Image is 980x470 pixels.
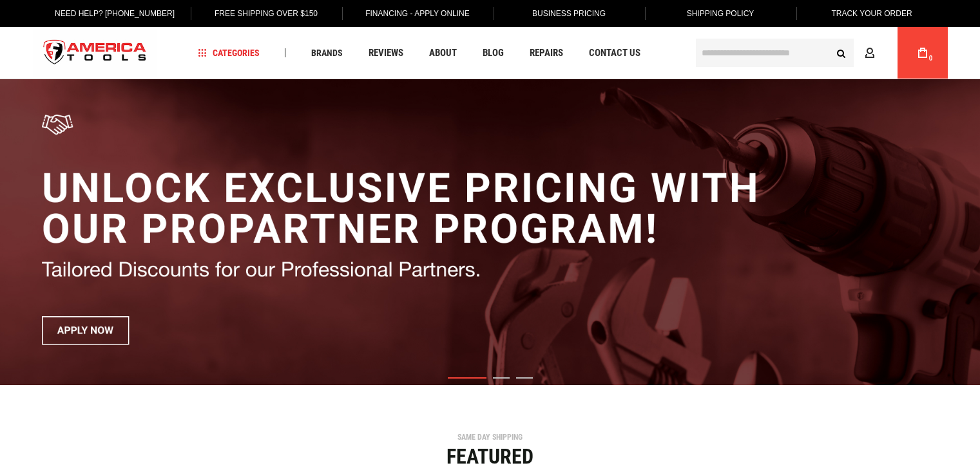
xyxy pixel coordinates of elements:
a: store logo [33,29,158,77]
a: Reviews [363,44,409,62]
a: Categories [192,44,265,62]
a: About [423,44,463,62]
span: Blog [483,48,504,58]
span: Contact Us [589,48,640,58]
span: About [429,48,457,58]
a: Brands [305,44,349,62]
span: 0 [929,55,933,62]
a: Repairs [524,44,569,62]
div: SAME DAY SHIPPING [30,433,951,441]
button: Search [829,41,854,65]
span: Shipping Policy [687,9,754,18]
div: Featured [30,446,951,467]
span: Repairs [530,48,563,58]
img: America Tools [33,29,158,77]
a: Blog [477,44,510,62]
span: Reviews [369,48,403,58]
span: Brands [311,48,343,57]
a: 0 [910,27,935,79]
span: Categories [198,48,260,57]
a: Contact Us [583,44,646,62]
